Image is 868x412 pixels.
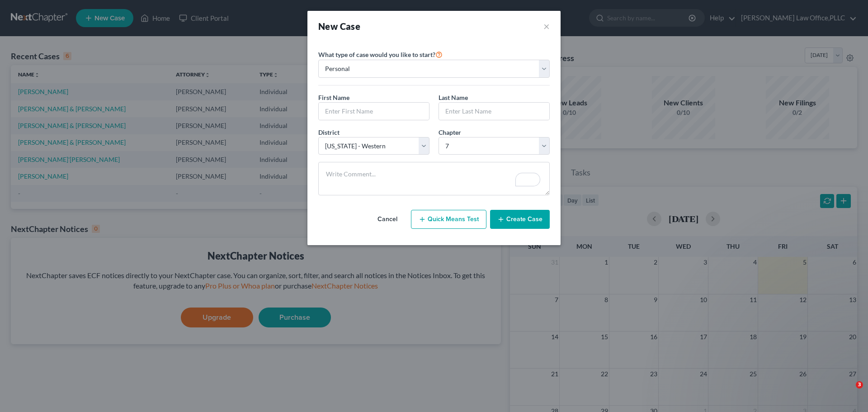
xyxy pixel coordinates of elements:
[318,21,360,32] strong: New Case
[318,162,550,195] textarea: To enrich screen reader interactions, please activate Accessibility in Grammarly extension settings
[543,20,550,33] button: ×
[318,94,349,101] span: First Name
[318,128,340,136] span: District
[318,49,443,60] label: What type of case would you like to start?
[439,94,468,101] span: Last Name
[439,128,461,136] span: Chapter
[439,103,549,120] input: Enter Last Name
[411,210,486,229] button: Quick Means Test
[319,103,429,120] input: Enter First Name
[368,210,407,228] button: Cancel
[837,381,859,403] iframe: Intercom live chat
[856,381,863,388] span: 3
[490,210,550,229] button: Create Case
